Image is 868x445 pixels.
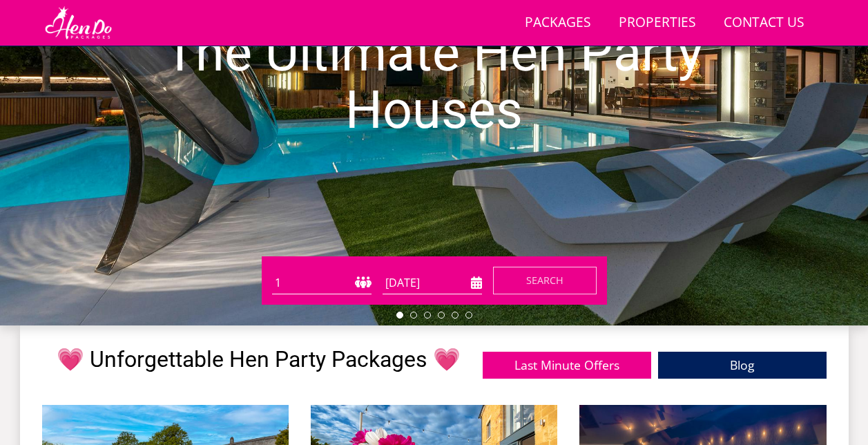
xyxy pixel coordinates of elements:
h1: 💗 Unforgettable Hen Party Packages 💗 [57,348,461,372]
a: Contact Us [718,8,810,39]
a: Properties [613,8,702,39]
a: Last Minute Offers [483,352,651,379]
a: Blog [658,352,827,379]
a: Packages [519,8,597,39]
input: Arrival Date [383,272,482,294]
button: Search [493,267,597,294]
img: Hen Do Packages [42,6,115,40]
span: Search [526,274,563,287]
